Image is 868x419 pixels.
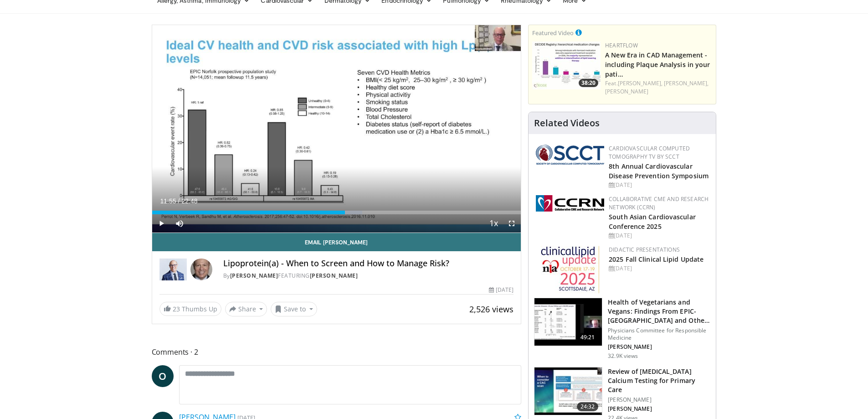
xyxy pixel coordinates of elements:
small: Featured Video [532,29,574,37]
p: 32.9K views [608,352,638,360]
a: O [152,365,174,387]
span: 2,526 views [469,304,514,315]
a: South Asian Cardiovascular Conference 2025 [609,212,696,231]
a: [PERSON_NAME], [664,79,709,87]
a: [PERSON_NAME] [230,272,278,279]
div: [DATE] [609,181,709,189]
a: 8th Annual Cardiovascular Disease Prevention Symposium [609,162,709,180]
h4: Related Videos [534,118,600,129]
div: Feat. [605,79,712,96]
span: 38:20 [579,79,598,87]
span: / [178,197,180,205]
div: [DATE] [489,286,514,294]
button: Mute [170,214,189,233]
button: Playback Rate [484,214,503,233]
a: [PERSON_NAME] [310,272,358,279]
a: Heartflow [605,41,638,49]
span: Comments 2 [152,346,522,358]
div: [DATE] [609,232,709,240]
p: [PERSON_NAME] [608,405,710,413]
img: a04ee3ba-8487-4636-b0fb-5e8d268f3737.png.150x105_q85_autocrop_double_scale_upscale_version-0.2.png [536,195,604,212]
video-js: Video Player [152,25,521,233]
a: 49:21 Health of Vegetarians and Vegans: Findings From EPIC-[GEOGRAPHIC_DATA] and Othe… Physicians... [534,298,710,360]
a: [PERSON_NAME] [605,88,648,95]
p: [PERSON_NAME] [608,343,710,351]
img: 51a70120-4f25-49cc-93a4-67582377e75f.png.150x105_q85_autocrop_double_scale_upscale_version-0.2.png [536,145,604,165]
a: Cardiovascular Computed Tomography TV by SCCT [609,145,690,160]
span: 23 [173,305,180,313]
span: 49:21 [577,333,599,342]
a: 38:20 [532,41,601,89]
p: [PERSON_NAME] [608,396,710,403]
img: 738d0e2d-290f-4d89-8861-908fb8b721dc.150x105_q85_crop-smart_upscale.jpg [532,41,601,89]
span: 24:32 [577,402,599,411]
div: By FEATURING [223,272,514,280]
a: 2025 Fall Clinical Lipid Update [609,255,704,264]
h3: Health of Vegetarians and Vegans: Findings From EPIC-[GEOGRAPHIC_DATA] and Othe… [608,298,710,325]
a: Email [PERSON_NAME] [152,233,521,251]
img: Dr. Robert S. Rosenson [159,259,187,280]
img: f4af32e0-a3f3-4dd9-8ed6-e543ca885e6d.150x105_q85_crop-smart_upscale.jpg [534,367,602,415]
p: Physicians Committee for Responsible Medicine [608,327,710,341]
button: Save to [271,302,317,316]
h3: Review of [MEDICAL_DATA] Calcium Testing for Primary Care [608,367,710,394]
div: Progress Bar [152,211,521,214]
button: Share [225,302,267,316]
span: 22:48 [181,197,197,205]
span: 11:55 [160,197,176,205]
a: A New Era in CAD Management - including Plaque Analysis in your pati… [605,51,710,78]
img: Avatar [190,259,212,280]
a: 23 Thumbs Up [159,302,221,316]
a: Collaborative CME and Research Network (CCRN) [609,195,709,211]
div: [DATE] [609,264,709,273]
a: [PERSON_NAME], [618,79,663,87]
img: d65bce67-f81a-47c5-b47d-7b8806b59ca8.jpg.150x105_q85_autocrop_double_scale_upscale_version-0.2.jpg [541,246,600,294]
button: Fullscreen [503,214,521,233]
img: 606f2b51-b844-428b-aa21-8c0c72d5a896.150x105_q85_crop-smart_upscale.jpg [534,298,602,346]
h4: Lipoprotein(a) - When to Screen and How to Manage Risk? [223,259,514,269]
button: Play [152,214,170,233]
div: Didactic Presentations [609,246,709,254]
